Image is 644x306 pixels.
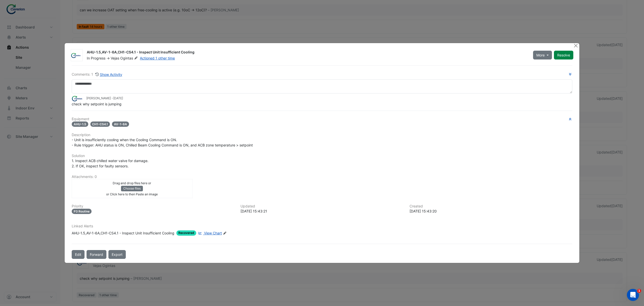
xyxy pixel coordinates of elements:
[637,289,641,293] span: 1
[204,231,222,235] span: View Chart
[536,52,545,58] span: More
[72,204,234,208] h6: Priority
[240,208,403,214] div: [DATE] 15:43:21
[533,51,552,59] button: More
[554,51,573,59] button: Resolve
[95,72,123,77] button: Show Activity
[108,250,126,259] a: Export
[72,224,572,228] h6: Linked Alerts
[106,56,110,60] span: ->
[71,53,83,58] img: Caverion
[113,96,123,100] span: 2025-08-08 15:43:21
[72,102,122,106] span: check why setpoint is jumping
[627,289,639,301] iframe: Intercom live chat
[120,56,139,61] span: Ogintas
[111,56,119,60] span: Vejas
[106,192,158,196] small: or Click here to then Paste an image
[86,96,123,101] small: [PERSON_NAME] -
[140,56,175,60] a: Actioned 1 other time
[72,175,572,179] h6: Attachments: 0
[197,230,222,236] a: View Chart
[72,133,572,137] h6: Description
[72,96,84,101] img: Caverion
[72,154,572,158] h6: Solution
[72,230,174,236] div: AHU-1.5,AV-1-6A,CH1-CS4.1 - Inspect Unit Insufficient Cooling
[72,138,253,147] span: - Unit is insufficiently cooling when the Cooling Command is ON. - Rule trigger: AHU status is ON...
[72,72,123,77] div: Comments: 1
[573,43,578,48] button: Close
[72,121,88,127] span: AHU-1.5
[87,56,105,60] span: In Progress
[223,231,227,235] fa-icon: Edit Linked Alerts
[112,121,129,127] span: AV-1-6A
[410,208,572,214] div: [DATE] 15:43:20
[121,186,143,191] button: Choose files
[87,50,527,56] div: AHU-1.5,AV-1-6A,CH1-CS4.1 - Inspect Unit Insufficient Cooling
[176,230,196,236] span: Recovered
[410,204,572,208] h6: Created
[90,121,110,127] span: CH1-CS4.1
[240,204,403,208] h6: Updated
[72,117,572,121] h6: Equipment
[72,250,85,259] button: Edit
[87,250,106,259] button: Forward
[72,159,148,168] span: 1. Inspect ACB chilled water valve for damage. 2. If OK, inspect for faulty sensors.
[113,181,151,185] small: Drag and drop files here or
[72,209,92,214] div: P3 Routine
